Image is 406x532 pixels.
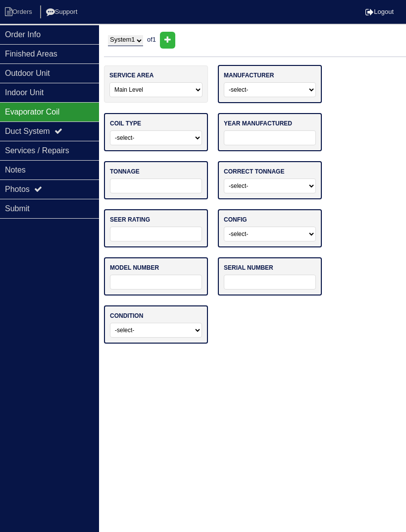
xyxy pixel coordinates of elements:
[224,71,274,80] label: manufacturer
[40,5,86,19] li: Support
[365,8,394,15] a: Logout
[224,167,284,176] label: correct tonnage
[224,263,273,272] label: serial number
[110,167,140,176] label: tonnage
[104,32,406,49] div: of 1
[224,119,292,128] label: year manufactured
[110,215,150,224] label: seer rating
[110,311,143,320] label: condition
[110,119,141,128] label: coil type
[224,215,247,224] label: config
[109,71,153,80] label: service area
[110,263,159,272] label: model number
